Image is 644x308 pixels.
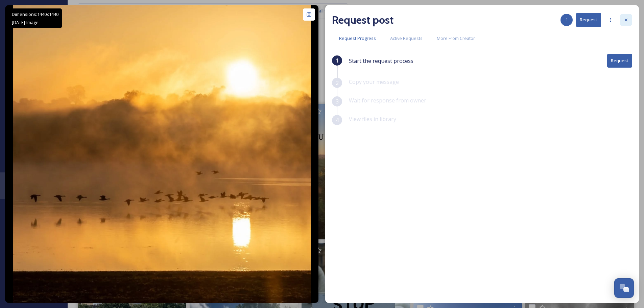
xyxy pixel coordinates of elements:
span: Copy your message [349,78,399,86]
h2: Request post [332,12,393,28]
span: Dimensions: 1440 x 1440 [12,11,58,17]
button: Open Chat [614,278,634,298]
span: View files in library [349,115,396,123]
span: Wait for response from owner [349,97,426,104]
span: Start the request process [349,57,413,65]
span: 2 [336,79,339,87]
span: 4 [336,116,339,124]
button: Request [607,54,632,68]
span: Request Progress [339,35,376,42]
span: 3 [336,97,339,105]
span: 1 [566,17,568,23]
img: The rush hour at the Eyebrook reservoir yesterday morning. Somewhat nicer than the real rush hour... [13,5,311,303]
button: Request [576,13,601,27]
span: Active Requests [390,35,423,42]
span: 1 [336,56,339,65]
span: More From Creator [437,35,475,42]
span: [DATE] - Image [12,19,39,25]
